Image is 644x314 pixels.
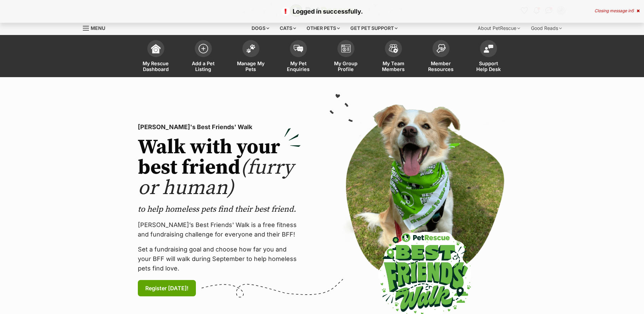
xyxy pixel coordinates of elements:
[331,60,361,72] span: My Group Profile
[275,21,301,35] div: Cats
[389,44,398,53] img: team-members-icon-5396bd8760b3fe7c0b43da4ab00e1e3bb1a5d9ba89233759b79545d2d3fc5d0d.svg
[436,44,446,53] img: member-resources-icon-8e73f808a243e03378d46382f2149f9095a855e16c252ad45f914b54edf8863c.svg
[247,21,274,35] div: Dogs
[236,60,266,72] span: Manage My Pets
[138,137,301,198] h2: Walk with your best friend
[465,37,512,77] a: Support Help Desk
[227,37,275,77] a: Manage My Pets
[145,284,188,292] span: Register [DATE]!
[417,37,465,77] a: Member Resources
[526,21,567,35] div: Good Reads
[91,25,105,31] span: Menu
[346,21,402,35] div: Get pet support
[141,60,171,72] span: My Rescue Dashboard
[275,37,322,77] a: My Pet Enquiries
[378,60,409,72] span: My Team Members
[302,21,345,35] div: Other pets
[132,37,180,77] a: My Rescue Dashboard
[283,60,314,72] span: My Pet Enquiries
[322,37,370,77] a: My Group Profile
[180,37,227,77] a: Add a Pet Listing
[199,44,208,53] img: add-pet-listing-icon-0afa8454b4691262ce3f59096e99ab1cd57d4a30225e0717b998d2c9b9846f56.svg
[426,60,456,72] span: Member Resources
[138,155,294,201] span: (furry or human)
[370,37,417,77] a: My Team Members
[246,44,256,53] img: manage-my-pets-icon-02211641906a0b7f246fdf0571729dbe1e7629f14944591b6c1af311fb30b64b.svg
[484,45,493,53] img: help-desk-icon-fdf02630f3aa405de69fd3d07c3f3aa587a6932b1a1747fa1d2bba05be0121f9.svg
[294,45,303,52] img: pet-enquiries-icon-7e3ad2cf08bfb03b45e93fb7055b45f3efa6380592205ae92323e6603595dc1f.svg
[473,21,525,35] div: About PetRescue
[138,280,196,296] a: Register [DATE]!
[83,21,110,34] a: Menu
[188,60,219,72] span: Add a Pet Listing
[138,245,301,273] p: Set a fundraising goal and choose how far you and your BFF will walk during September to help hom...
[138,122,301,132] p: [PERSON_NAME]'s Best Friends' Walk
[341,45,351,53] img: group-profile-icon-3fa3cf56718a62981997c0bc7e787c4b2cf8bcc04b72c1350f741eb67cf2f40e.svg
[138,204,301,215] p: to help homeless pets find their best friend.
[151,44,161,53] img: dashboard-icon-eb2f2d2d3e046f16d808141f083e7271f6b2e854fb5c12c21221c1fb7104beca.svg
[138,220,301,239] p: [PERSON_NAME]’s Best Friends' Walk is a free fitness and fundraising challenge for everyone and t...
[473,60,504,72] span: Support Help Desk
